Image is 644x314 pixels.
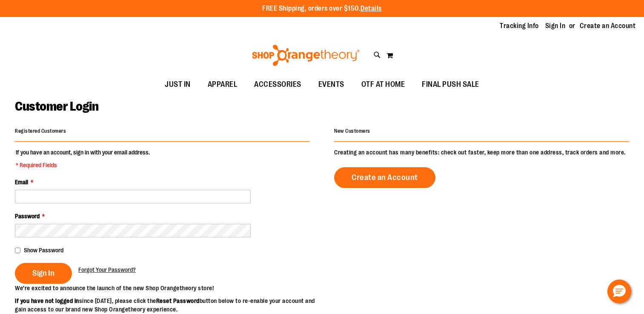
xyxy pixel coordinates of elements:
button: Hello, have a question? Let’s chat. [607,280,631,303]
a: OTF AT HOME [353,75,414,94]
span: ACCESSORIES [254,75,301,94]
a: JUST IN [156,75,199,94]
a: APPAREL [199,75,246,94]
legend: If you have an account, sign in with your email address. [15,148,151,169]
img: Shop Orangetheory [251,45,361,66]
a: Tracking Info [500,21,539,31]
a: Create an Account [580,21,636,31]
span: APPAREL [208,75,238,94]
a: Sign In [545,21,566,31]
p: since [DATE], please click the button below to re-enable your account and gain access to our bran... [15,297,322,314]
a: ACCESSORIES [246,75,310,94]
p: Creating an account has many benefits: check out faster, keep more than one address, track orders... [334,148,629,157]
p: We’re excited to announce the launch of the new Shop Orangetheory store! [15,284,322,292]
span: Forgot Your Password? [78,266,136,273]
strong: New Customers [334,128,370,134]
a: Forgot Your Password? [78,265,136,274]
span: JUST IN [165,75,191,94]
span: FINAL PUSH SALE [422,75,479,94]
p: FREE Shipping, orders over $150. [262,4,382,14]
a: FINAL PUSH SALE [413,75,488,94]
a: EVENTS [310,75,353,94]
span: Sign In [32,268,54,278]
strong: If you have not logged in [15,297,79,304]
span: EVENTS [318,75,344,94]
a: Details [361,5,382,12]
span: Create an Account [352,173,418,182]
span: Show Password [24,247,63,254]
strong: Registered Customers [15,128,66,134]
a: Create an Account [334,167,435,188]
span: * Required Fields [16,161,150,169]
button: Sign In [15,263,72,284]
strong: Reset Password [156,297,200,304]
span: Customer Login [15,99,98,114]
span: Password [15,213,40,220]
span: OTF AT HOME [361,75,405,94]
span: Email [15,179,28,186]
